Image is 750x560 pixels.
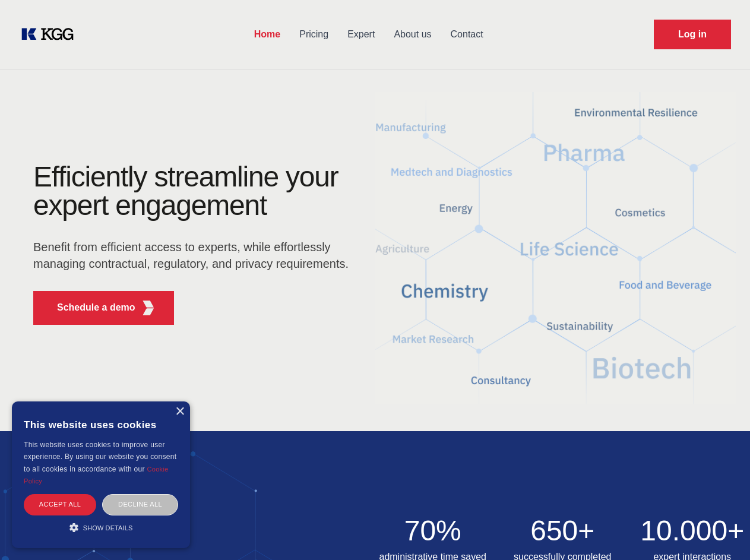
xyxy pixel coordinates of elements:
a: Contact [441,19,493,50]
a: Cookie Policy [24,466,169,485]
div: Show details [24,521,178,533]
p: Schedule a demo [57,300,135,315]
h2: 650+ [505,517,621,545]
h2: 70% [375,517,491,545]
a: Expert [338,19,384,50]
p: Benefit from efficient access to experts, while effortlessly managing contractual, regulatory, an... [33,239,356,272]
a: Home [245,19,290,50]
img: KGG Fifth Element RED [375,77,736,419]
a: About us [384,19,441,50]
iframe: Chat Widget [691,503,750,560]
h1: Efficiently streamline your expert engagement [33,163,356,220]
div: Decline all [102,494,178,515]
button: Schedule a demoKGG Fifth Element RED [33,291,174,325]
a: Pricing [290,19,338,50]
a: Request Demo [654,20,731,49]
div: This website uses cookies [24,410,178,439]
span: Show details [83,524,133,531]
div: Accept all [24,494,96,515]
img: KGG Fifth Element RED [141,300,156,315]
span: This website uses cookies to improve user experience. By using our website you consent to all coo... [24,441,176,473]
a: KOL Knowledge Platform: Talk to Key External Experts (KEE) [19,25,83,44]
div: Close [175,407,184,416]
